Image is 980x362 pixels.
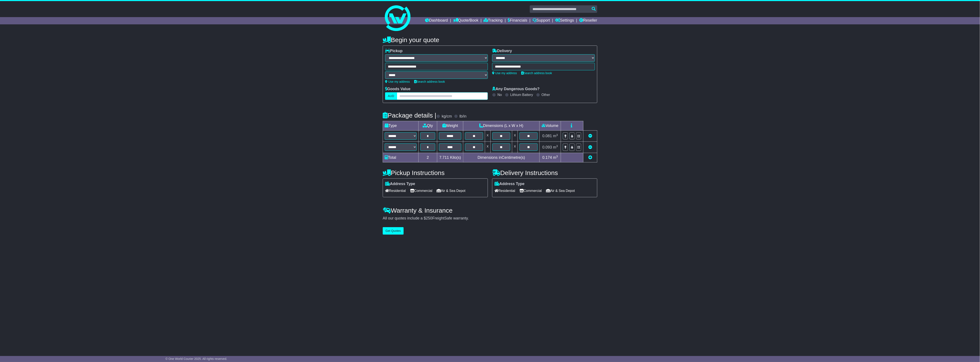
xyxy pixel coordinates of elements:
[437,153,463,162] td: Kilo(s)
[385,87,411,91] label: Goods Value
[556,144,558,148] sup: 3
[385,182,415,186] label: Address Type
[485,131,490,142] td: x
[510,93,533,97] label: Lithium Battery
[442,114,452,119] label: kg/cm
[556,133,558,137] sup: 3
[553,134,558,138] span: m
[492,71,517,75] a: Use my address
[385,80,410,83] a: Use my address
[553,155,558,160] span: m
[426,216,432,220] span: 250
[414,80,445,83] a: Search address book
[546,187,575,194] span: Air & Sea Depot
[385,92,397,100] label: AUD
[556,155,558,158] sup: 3
[425,17,448,24] a: Dashboard
[383,36,597,43] h4: Begin your quote
[383,227,404,235] button: Get Quotes
[542,93,550,97] label: Other
[484,17,503,24] a: Tracking
[439,155,449,160] span: 7.711
[521,71,552,75] a: Search address book
[533,17,550,24] a: Support
[463,121,540,131] td: Dimensions (L x W x H)
[385,49,403,53] label: Pickup
[579,17,597,24] a: Reseller
[165,357,227,361] span: © One World Courier 2025. All rights reserved.
[539,121,561,131] td: Volume
[519,187,542,194] span: Commercial
[542,155,552,160] span: 0.174
[542,134,552,138] span: 0.081
[512,142,518,153] td: x
[383,216,597,221] div: All our quotes include a $ FreightSafe warranty.
[383,112,436,119] h4: Package details |
[494,182,525,186] label: Address Type
[453,17,478,24] a: Quote/Book
[437,121,463,131] td: Weight
[383,169,488,176] h4: Pickup Instructions
[492,49,512,53] label: Delivery
[512,131,518,142] td: x
[553,145,558,149] span: m
[459,114,466,119] label: lb/in
[497,93,502,97] label: No
[508,17,527,24] a: Financials
[383,121,419,131] td: Type
[492,87,540,91] label: Any Dangerous Goods?
[494,187,515,194] span: Residential
[463,153,540,162] td: Dimensions in Centimetre(s)
[383,153,419,162] td: Total
[485,142,490,153] td: x
[419,153,437,162] td: 2
[383,207,597,214] h4: Warranty & Insurance
[542,145,552,149] span: 0.093
[419,121,437,131] td: Qty
[385,187,406,194] span: Residential
[588,155,592,160] a: Add new item
[555,17,574,24] a: Settings
[492,169,597,176] h4: Delivery Instructions
[588,145,592,149] a: Remove this item
[588,134,592,138] a: Remove this item
[437,187,466,194] span: Air & Sea Depot
[410,187,432,194] span: Commercial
